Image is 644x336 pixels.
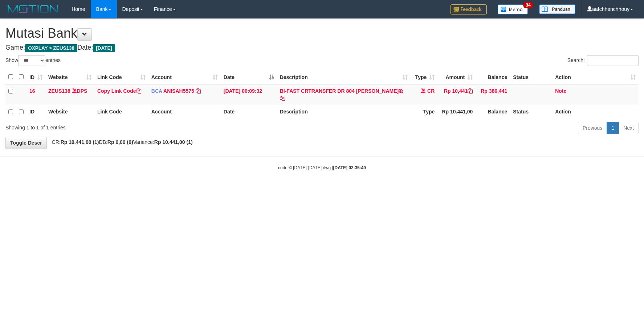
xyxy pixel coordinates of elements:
[221,70,277,84] th: Date: activate to sort column descending
[427,88,435,94] span: CR
[411,70,437,84] th: Type: activate to sort column ascending
[61,139,99,145] strong: Rp 10.441,00 (1)
[94,70,148,84] th: Link Code: activate to sort column ascending
[25,44,77,52] span: OXPLAY > ZEUS138
[154,139,193,145] strong: Rp 10.441,00 (1)
[94,105,148,119] th: Link Code
[277,105,411,119] th: Description
[607,122,619,134] a: 1
[163,88,194,94] a: ANISAH5575
[107,139,133,145] strong: Rp 0,00 (0)
[27,70,45,84] th: ID: activate to sort column ascending
[555,88,566,94] a: Note
[510,105,552,119] th: Status
[437,84,476,105] td: Rp 10,441
[221,105,277,119] th: Date
[5,121,263,131] div: Showing 1 to 1 of 1 entries
[278,165,366,170] small: code © [DATE]-[DATE] dwg |
[587,55,639,66] input: Search:
[148,70,221,84] th: Account: activate to sort column ascending
[476,105,510,119] th: Balance
[539,4,575,14] img: panduan.png
[196,88,201,94] a: Copy ANISAH5575 to clipboard
[280,95,285,101] a: Copy BI-FAST CRTRANSFER DR 804 AGUS SALIM to clipboard
[411,105,437,119] th: Type
[552,105,639,119] th: Action
[48,139,193,145] span: CR: DB: Variance:
[97,88,141,94] a: Copy Link Code
[148,105,221,119] th: Account
[476,70,510,84] th: Balance
[5,44,639,51] h4: Game: Date:
[510,70,552,84] th: Status
[18,55,45,66] select: Showentries
[27,105,45,119] th: ID
[333,165,366,170] strong: [DATE] 02:35:49
[523,2,533,8] span: 34
[437,70,476,84] th: Amount: activate to sort column ascending
[567,55,639,66] label: Search:
[578,122,607,134] a: Previous
[498,4,528,14] img: Button%20Memo.svg
[5,137,47,149] a: Toggle Descr
[45,84,94,105] td: DPS
[93,44,115,52] span: [DATE]
[45,70,94,84] th: Website: activate to sort column ascending
[468,88,473,94] a: Copy Rp 10,441 to clipboard
[277,84,411,105] td: BI-FAST CRTRANSFER DR 804 [PERSON_NAME]
[619,122,639,134] a: Next
[5,26,639,41] h1: Mutasi Bank
[552,70,639,84] th: Action: activate to sort column ascending
[451,4,487,14] img: Feedback.jpg
[277,70,411,84] th: Description: activate to sort column ascending
[5,4,61,14] img: MOTION_logo.png
[151,88,162,94] span: BCA
[437,105,476,119] th: Rp 10.441,00
[476,84,510,105] td: Rp 386,441
[29,88,35,94] span: 16
[45,105,94,119] th: Website
[221,84,277,105] td: [DATE] 00:09:32
[48,88,70,94] a: ZEUS138
[5,55,61,66] label: Show entries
